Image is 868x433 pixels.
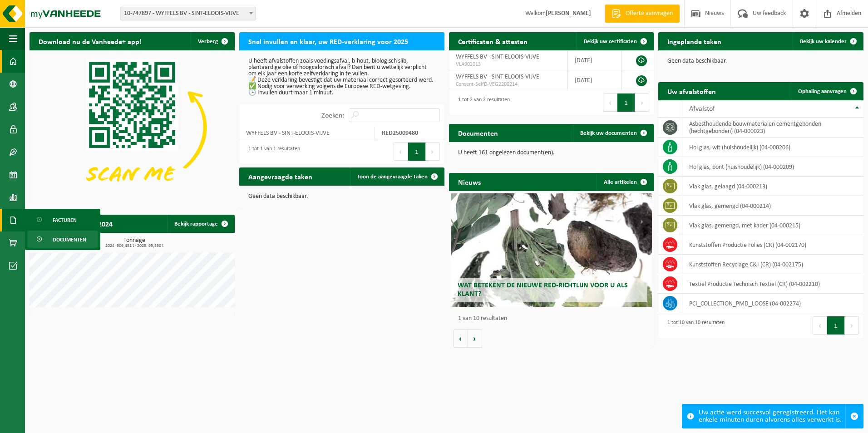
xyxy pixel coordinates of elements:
[458,315,650,322] p: 1 van 10 resultaten
[813,316,827,335] button: Previous
[449,173,490,191] h2: Nieuws
[456,54,539,60] span: WYFFELS BV - SINT-ELOOIS-VIJVE
[408,143,426,161] button: 1
[682,216,863,235] td: vlak glas, gemengd, met kader (04-000215)
[394,143,408,161] button: Previous
[658,32,730,50] h2: Ingeplande taken
[682,235,863,255] td: Kunststoffen Productie Folies (CR) (04-002170)
[454,330,468,348] button: Vorige
[454,93,510,113] div: 1 tot 2 van 2 resultaten
[663,315,725,335] div: 1 tot 10 van 10 resultaten
[798,89,847,94] span: Ophaling aanvragen
[350,167,444,186] a: Toon de aangevraagde taken
[699,404,845,428] div: Uw actie werd succesvol geregistreerd. Het kan enkele minuten duren alvorens alles verwerkt is.
[451,193,652,307] a: Wat betekent de nieuwe RED-richtlijn voor u als klant?
[623,9,675,18] span: Offerte aanvragen
[248,58,435,96] p: U heeft afvalstoffen zoals voedingsafval, b-hout, biologisch slib, plantaardige olie of hoogcalor...
[27,231,98,248] a: Documenten
[167,215,234,233] a: Bekijk rapportage
[239,167,321,185] h2: Aangevraagde taken
[635,93,649,112] button: Next
[30,32,151,50] h2: Download nu de Vanheede+ app!
[605,5,680,23] a: Offerte aanvragen
[53,231,86,248] span: Documenten
[682,157,863,177] td: hol glas, bont (huishoudelijk) (04-000209)
[120,7,256,20] span: 10-747897 - WYFFELS BV - SINT-ELOOIS-VIJVE
[458,282,628,298] span: Wat betekent de nieuwe RED-richtlijn voor u als klant?
[456,61,561,68] span: VLA902013
[382,130,418,137] strong: RED25009480
[827,316,845,335] button: 1
[468,330,482,348] button: Volgende
[357,174,428,180] span: Toon de aangevraagde taken
[800,39,847,44] span: Bekijk uw kalender
[321,112,344,119] label: Zoeken:
[449,32,537,50] h2: Certificaten & attesten
[198,39,218,44] span: Verberg
[248,193,435,200] p: Geen data beschikbaar.
[658,82,725,100] h2: Uw afvalstoffen
[682,255,863,274] td: Kunststoffen Recyclage C&I (CR) (04-002175)
[449,124,507,142] h2: Documenten
[546,10,591,17] strong: [PERSON_NAME]
[239,127,375,139] td: WYFFELS BV - SINT-ELOOIS-VIJVE
[682,177,863,196] td: vlak glas, gelaagd (04-000213)
[682,294,863,313] td: PCI_COLLECTION_PMD_LOOSE (04-002274)
[689,105,715,113] span: Afvalstof
[667,58,854,64] p: Geen data beschikbaar.
[426,143,440,161] button: Next
[584,39,637,44] span: Bekijk uw certificaten
[617,93,635,112] button: 1
[34,244,235,248] span: 2024: 506,451 t - 2025: 95,350 t
[580,130,637,136] span: Bekijk uw documenten
[791,82,863,100] a: Ophaling aanvragen
[682,118,863,138] td: asbesthoudende bouwmaterialen cementgebonden (hechtgebonden) (04-000023)
[568,70,621,90] td: [DATE]
[458,150,645,156] p: U heeft 161 ongelezen document(en).
[456,74,539,80] span: WYFFELS BV - SINT-ELOOIS-VIJVE
[239,32,417,50] h2: Snel invullen en klaar, uw RED-verklaring voor 2025
[603,93,617,112] button: Previous
[573,124,653,142] a: Bekijk uw documenten
[568,50,621,70] td: [DATE]
[120,7,256,20] span: 10-747897 - WYFFELS BV - SINT-ELOOIS-VIJVE
[30,50,235,204] img: Download de VHEPlus App
[597,173,653,191] a: Alle artikelen
[244,142,300,162] div: 1 tot 1 van 1 resultaten
[34,237,235,248] h3: Tonnage
[682,196,863,216] td: vlak glas, gemengd (04-000214)
[27,211,98,228] a: Facturen
[191,32,234,50] button: Verberg
[53,212,77,229] span: Facturen
[682,274,863,294] td: Textiel Productie Technisch Textiel (CR) (04-002210)
[577,32,653,50] a: Bekijk uw certificaten
[845,316,859,335] button: Next
[682,138,863,157] td: hol glas, wit (huishoudelijk) (04-000206)
[793,32,863,50] a: Bekijk uw kalender
[456,81,561,88] span: Consent-SelfD-VEG2200214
